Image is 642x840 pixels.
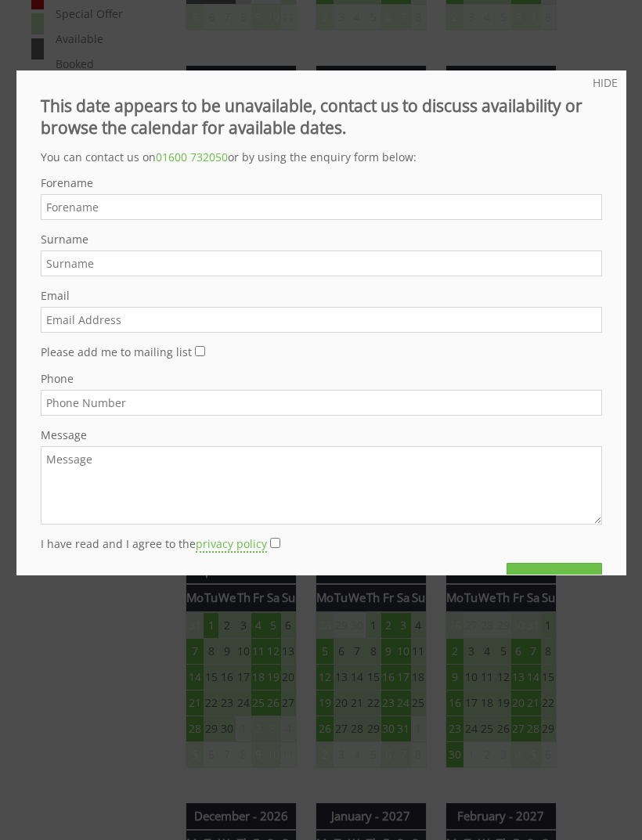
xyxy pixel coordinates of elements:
[41,288,602,303] label: Email
[507,563,602,597] button: Send Enquiry
[41,95,602,139] h2: This date appears to be unavailable, contact us to discuss availability or browse the calendar fo...
[41,427,602,442] label: Message
[593,75,618,90] a: HIDE
[41,232,602,247] label: Surname
[41,194,602,220] input: Forename
[41,536,267,551] label: I have read and I agree to the
[41,251,602,276] input: Surname
[41,175,602,190] label: Forename
[41,150,602,164] p: You can contact us on or by using the enquiry form below:
[41,307,602,333] input: Email Address
[41,371,602,386] label: Phone
[41,344,192,359] label: Please add me to mailing list
[156,150,228,164] a: 01600 732050
[196,536,267,553] a: privacy policy
[41,390,602,416] input: Phone Number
